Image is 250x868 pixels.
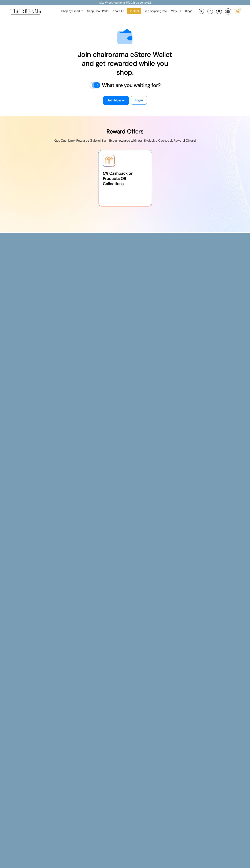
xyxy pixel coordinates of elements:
nav: DesktopNavigation [58,8,195,15]
p: Get Cashback Rewards Galore! Earn Extra rewards with our Exclusive Cashback Reward Offers! [54,138,196,143]
img: WhatsApp_Image_2024-07-12_at_16.23.01.webp [225,9,231,14]
a: About Us [111,8,126,14]
a: Shop Chair Parts [85,8,110,14]
span: Shop Chair Parts [87,9,108,13]
p: Join chairorama eStore Wallet and get rewarded while you shop. [77,46,173,80]
a: Join Now [103,96,129,105]
a: Why Us [169,8,183,14]
span: Blogs [185,9,192,13]
a: Shop by Brand [60,8,85,14]
span: Why Us [171,9,181,13]
img: chairorama [8,9,43,15]
span: 5 % Cashback on Products OR Collections [103,171,147,186]
span: Contact [129,9,139,13]
a: Contact [127,8,141,14]
span: Free Shipping Info [143,9,167,13]
a: Free Shipping Info [142,8,169,14]
h1: Reward Offers [54,125,196,138]
p: What are you waiting for? [100,80,161,90]
div: 1 [238,8,241,11]
a: Blogs [183,8,194,14]
a: Login [131,96,147,105]
span: About Us [113,9,124,13]
a: 1 [232,9,240,14]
